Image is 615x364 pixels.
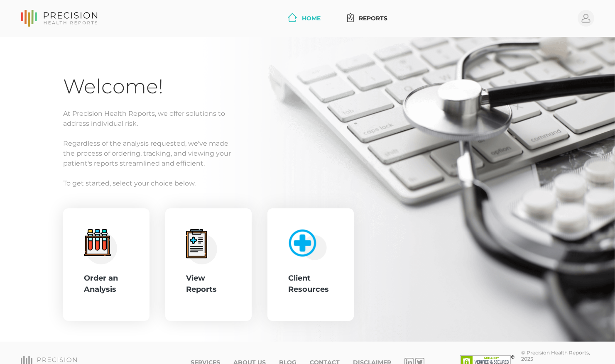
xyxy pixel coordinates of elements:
p: At Precision Health Reports, we offer solutions to address individual risk. [63,109,552,129]
div: View Reports [186,273,231,295]
a: Home [284,11,324,26]
div: Order an Analysis [84,273,129,295]
h1: Welcome! [63,74,552,99]
p: To get started, select your choice below. [63,178,552,188]
div: © Precision Health Reports, 2025 [521,349,594,362]
div: Client Resources [288,273,333,295]
a: Reports [344,11,391,26]
p: Regardless of the analysis requested, we've made the process of ordering, tracking, and viewing y... [63,139,552,169]
img: client-resource.c5a3b187.png [284,225,327,261]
